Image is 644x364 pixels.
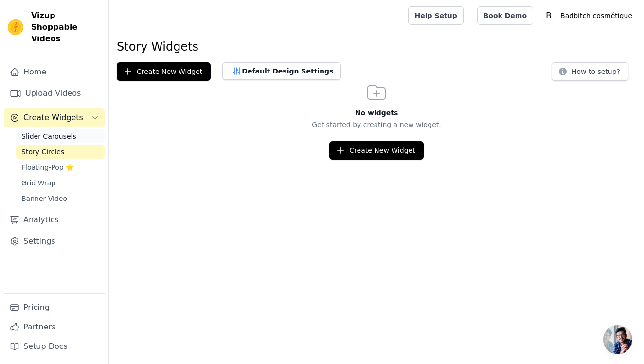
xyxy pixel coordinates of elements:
[21,147,64,157] span: Story Circles
[16,129,105,143] a: Slider Carousels
[552,69,628,78] a: How to setup?
[4,317,105,337] a: Partners
[4,84,105,103] a: Upload Videos
[546,11,552,20] text: B
[329,141,423,160] button: Create New Widget
[4,108,105,127] button: Create Widgets
[16,176,105,190] a: Grid Wrap
[408,6,463,25] a: Help Setup
[117,62,211,81] button: Create New Widget
[16,192,105,205] a: Banner Video
[603,325,632,354] div: Ouvrir le chat
[21,131,76,141] span: Slider Carousels
[4,298,105,317] a: Pricing
[4,210,105,230] a: Analytics
[23,112,83,124] span: Create Widgets
[21,163,74,172] span: Floating-Pop ⭐
[222,62,341,80] button: Default Design Settings
[556,7,636,24] p: Badbitch cosmétique
[109,120,644,129] p: Get started by creating a new widget.
[31,10,101,45] span: Vizup Shoppable Videos
[477,6,533,25] a: Book Demo
[21,178,55,188] span: Grid Wrap
[16,161,105,174] a: Floating-Pop ⭐
[541,7,636,24] button: B Badbitch cosmétique
[552,62,628,81] button: How to setup?
[8,19,23,35] img: Vizup
[4,232,105,251] a: Settings
[4,337,105,356] a: Setup Docs
[117,39,636,55] h1: Story Widgets
[21,194,67,203] span: Banner Video
[109,108,644,118] h3: No widgets
[16,145,105,159] a: Story Circles
[4,62,105,82] a: Home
